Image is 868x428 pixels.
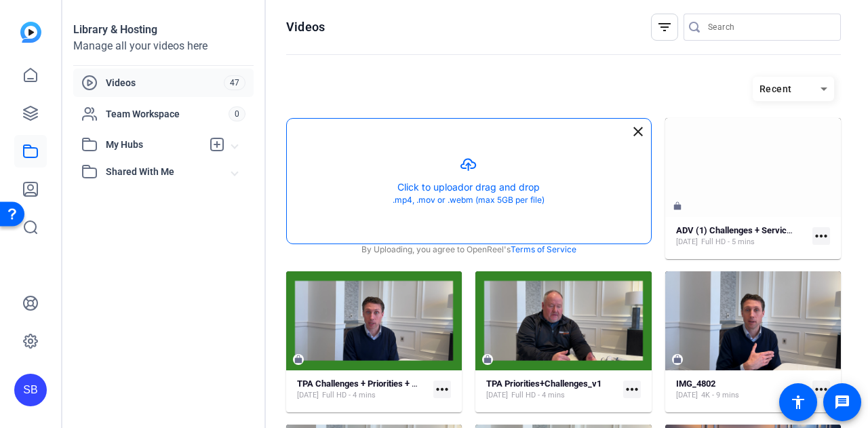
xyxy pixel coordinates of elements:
span: My Hubs [106,138,202,152]
span: [DATE] [297,390,319,401]
a: Terms of Service [511,244,576,256]
mat-icon: more_horiz [623,381,641,398]
span: Recent [759,83,792,94]
span: Full HD - 5 mins [701,237,755,248]
mat-icon: filter_list [656,19,673,35]
mat-icon: more_horiz [812,381,830,398]
span: Shared With Me [106,165,232,179]
span: 4K - 9 mins [701,390,739,401]
a: IMG_4802[DATE]4K - 9 mins [676,378,807,401]
strong: ADV (1) Challenges + Service EVO + 1 Thing [676,225,848,235]
span: 47 [224,75,245,90]
div: SB [14,374,47,406]
span: Team Workspace [106,107,229,121]
span: 0 [229,106,245,121]
mat-icon: message [834,394,850,410]
mat-icon: close [630,123,646,140]
img: blue-gradient.svg [20,22,41,43]
mat-icon: accessibility [790,394,806,410]
strong: TPA Priorities+Challenges_v1 [486,378,601,389]
mat-icon: more_horiz [812,227,830,245]
span: Full HD - 4 mins [322,390,376,401]
span: [DATE] [486,390,508,401]
mat-icon: more_horiz [433,381,451,398]
span: Videos [106,76,224,90]
div: Library & Hosting [73,22,254,38]
a: ADV (1) Challenges + Service EVO + 1 Thing[DATE]Full HD - 5 mins [676,225,807,248]
span: Full HD - 4 mins [511,390,565,401]
input: Search [708,19,830,35]
span: [DATE] [676,390,698,401]
h1: Videos [286,19,325,35]
mat-expansion-panel-header: My Hubs [73,131,254,158]
strong: TPA Challenges + Priorities + 1 Thing [297,378,440,389]
div: By Uploading, you agree to OpenReel's [287,244,651,256]
span: [DATE] [676,237,698,248]
a: TPA Challenges + Priorities + 1 Thing[DATE]Full HD - 4 mins [297,378,428,401]
mat-expansion-panel-header: Shared With Me [73,158,254,185]
div: Manage all your videos here [73,38,254,54]
strong: IMG_4802 [676,378,715,389]
a: TPA Priorities+Challenges_v1[DATE]Full HD - 4 mins [486,378,617,401]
